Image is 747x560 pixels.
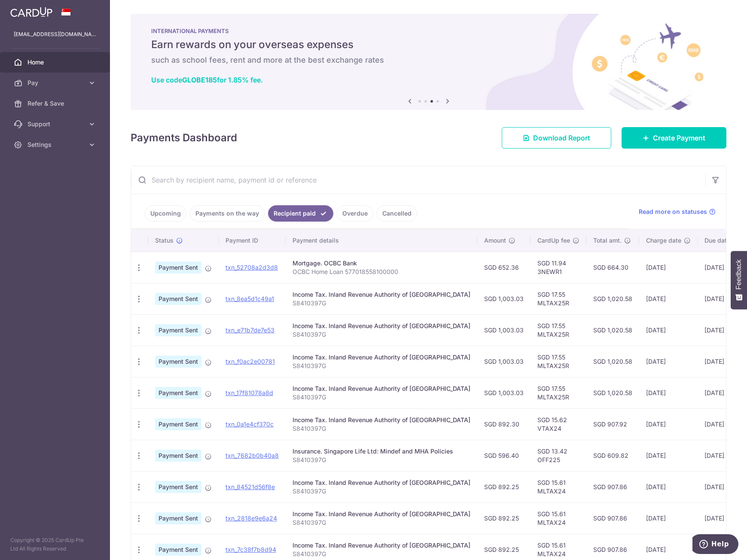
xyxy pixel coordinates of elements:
[477,346,531,377] td: SGD 1,003.03
[14,30,96,39] p: [EMAIL_ADDRESS][DOMAIN_NAME]
[735,259,743,289] span: Feedback
[293,510,470,518] div: Income Tax. Inland Revenue Authority of [GEOGRAPHIC_DATA]
[639,440,698,471] td: [DATE]
[226,358,275,365] a: txn_f0ac2e00781
[293,550,470,558] p: S8410397G
[293,456,470,464] p: S8410397G
[639,377,698,408] td: [DATE]
[704,236,730,245] span: Due date
[639,283,698,314] td: [DATE]
[477,314,531,346] td: SGD 1,003.03
[226,295,274,302] a: txn_8ea5d1c49a1
[477,252,531,283] td: SGD 652.36
[639,346,698,377] td: [DATE]
[586,346,639,377] td: SGD 1,020.58
[531,502,586,534] td: SGD 15.61 MLTAX24
[531,346,586,377] td: SGD 17.55 MLTAX25R
[502,127,611,149] a: Download Report
[27,79,84,87] span: Pay
[286,229,477,252] th: Payment details
[131,130,237,146] h4: Payments Dashboard
[646,236,681,245] span: Charge date
[155,262,201,274] span: Payment Sent
[293,416,470,424] div: Income Tax. Inland Revenue Authority of [GEOGRAPHIC_DATA]
[131,166,705,194] input: Search by recipient name, payment id or reference
[586,283,639,314] td: SGD 1,020.58
[155,512,201,524] span: Payment Sent
[293,518,470,527] p: S8410397G
[151,76,263,84] a: Use codeGLOBE185for 1.85% fee.
[698,502,747,534] td: [DATE]
[293,330,470,339] p: S8410397G
[639,314,698,346] td: [DATE]
[698,440,747,471] td: [DATE]
[155,418,201,430] span: Payment Sent
[531,440,586,471] td: SGD 13.42 OFF225
[586,314,639,346] td: SGD 1,020.58
[226,514,277,522] a: txn_2818e9e6a24
[226,483,275,490] a: txn_84521d56f8e
[477,408,531,440] td: SGD 892.30
[586,408,639,440] td: SGD 907.92
[531,252,586,283] td: SGD 11.94 3NEWR1
[293,322,470,330] div: Income Tax. Inland Revenue Authority of [GEOGRAPHIC_DATA]
[639,207,707,216] span: Read more on statuses
[155,293,201,305] span: Payment Sent
[477,283,531,314] td: SGD 1,003.03
[377,205,417,222] a: Cancelled
[293,478,470,487] div: Income Tax. Inland Revenue Authority of [GEOGRAPHIC_DATA]
[293,487,470,496] p: S8410397G
[698,283,747,314] td: [DATE]
[586,377,639,408] td: SGD 1,020.58
[268,205,333,222] a: Recipient paid
[484,236,506,245] span: Amount
[531,408,586,440] td: SGD 15.62 VTAX24
[155,481,201,493] span: Payment Sent
[151,27,706,34] p: INTERNATIONAL PAYMENTS
[698,377,747,408] td: [DATE]
[698,408,747,440] td: [DATE]
[698,252,747,283] td: [DATE]
[293,290,470,299] div: Income Tax. Inland Revenue Authority of [GEOGRAPHIC_DATA]
[531,283,586,314] td: SGD 17.55 MLTAX25R
[586,502,639,534] td: SGD 907.86
[537,236,570,245] span: CardUp fee
[293,259,470,268] div: Mortgage. OCBC Bank
[531,471,586,502] td: SGD 15.61 MLTAX24
[477,377,531,408] td: SGD 1,003.03
[226,452,279,459] a: txn_7682b0b40a8
[155,356,201,368] span: Payment Sent
[293,353,470,362] div: Income Tax. Inland Revenue Authority of [GEOGRAPHIC_DATA]
[27,140,84,149] span: Settings
[131,14,726,110] img: International Payment Banner
[533,133,590,143] span: Download Report
[639,502,698,534] td: [DATE]
[593,236,622,245] span: Total amt.
[698,314,747,346] td: [DATE]
[293,299,470,307] p: S8410397G
[293,393,470,402] p: S8410397G
[698,346,747,377] td: [DATE]
[151,55,706,65] h6: such as school fees, rent and more at the best exchange rates
[639,408,698,440] td: [DATE]
[155,387,201,399] span: Payment Sent
[145,205,186,222] a: Upcoming
[293,447,470,456] div: Insurance. Singapore Life Ltd: Mindef and MHA Policies
[155,324,201,336] span: Payment Sent
[293,268,470,276] p: OCBC Home Loan 577018558100000
[27,120,84,128] span: Support
[151,38,706,52] h5: Earn rewards on your overseas expenses
[622,127,726,149] a: Create Payment
[190,205,265,222] a: Payments on the way
[155,544,201,556] span: Payment Sent
[639,471,698,502] td: [DATE]
[226,326,274,334] a: txn_e71b7de7e53
[586,440,639,471] td: SGD 609.82
[477,440,531,471] td: SGD 596.40
[226,389,273,396] a: txn_17f81078a8d
[639,207,716,216] a: Read more on statuses
[293,384,470,393] div: Income Tax. Inland Revenue Authority of [GEOGRAPHIC_DATA]
[293,541,470,550] div: Income Tax. Inland Revenue Authority of [GEOGRAPHIC_DATA]
[586,471,639,502] td: SGD 907.86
